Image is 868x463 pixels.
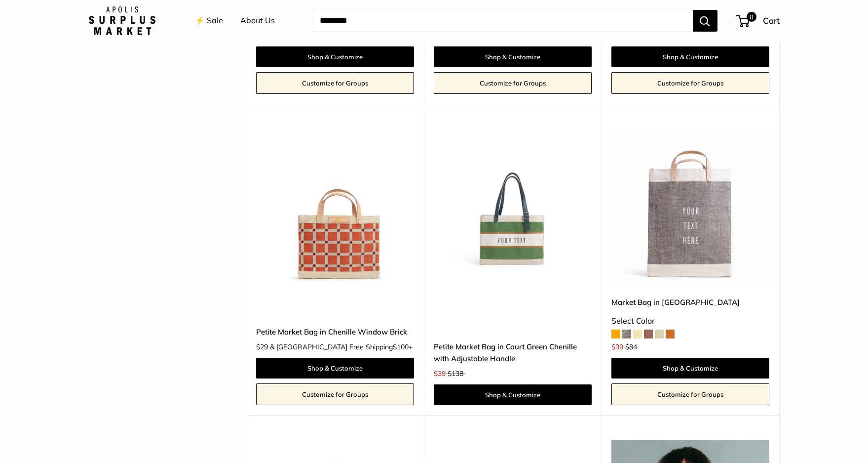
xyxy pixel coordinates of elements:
[763,15,780,26] span: Cart
[240,13,275,28] a: About Us
[434,384,592,405] a: Shop & Customize
[393,342,409,351] span: $100
[256,326,414,337] a: Petite Market Bag in Chenille Window Brick
[195,13,223,28] a: ⚡️ Sale
[434,46,592,67] a: Shop & Customize
[89,6,155,35] img: Apolis: Surplus Market
[611,314,769,329] div: Select Color
[434,128,592,287] a: description_Our very first Chenille-Jute Market bagdescription_Adjustable Handles for whatever mo...
[312,10,693,32] input: Search...
[256,128,414,287] a: Petite Market Bag in Chenille Window BrickPetite Market Bag in Chenille Window Brick
[448,369,463,378] span: $138
[611,46,769,67] a: Shop & Customize
[693,10,717,32] button: Search
[611,358,769,379] a: Shop & Customize
[270,343,413,350] span: & [GEOGRAPHIC_DATA] Free Shipping +
[611,128,769,287] img: description_Make it yours with personalized text
[737,13,780,29] a: 0 Cart
[256,383,414,405] a: Customize for Groups
[434,341,592,364] a: Petite Market Bag in Court Green Chenille with Adjustable Handle
[434,128,592,287] img: description_Our very first Chenille-Jute Market bag
[434,369,446,378] span: $39
[611,383,769,405] a: Customize for Groups
[256,46,414,67] a: Shop & Customize
[256,358,414,379] a: Shop & Customize
[256,72,414,94] a: Customize for Groups
[611,72,769,94] a: Customize for Groups
[434,72,592,94] a: Customize for Groups
[256,128,414,287] img: Petite Market Bag in Chenille Window Brick
[611,342,623,351] span: $39
[611,128,769,287] a: description_Make it yours with personalized textdescription_Our first every Chambray Jute bag...
[256,342,268,351] span: $29
[611,296,769,308] a: Market Bag in [GEOGRAPHIC_DATA]
[625,342,637,351] span: $84
[746,12,756,22] span: 0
